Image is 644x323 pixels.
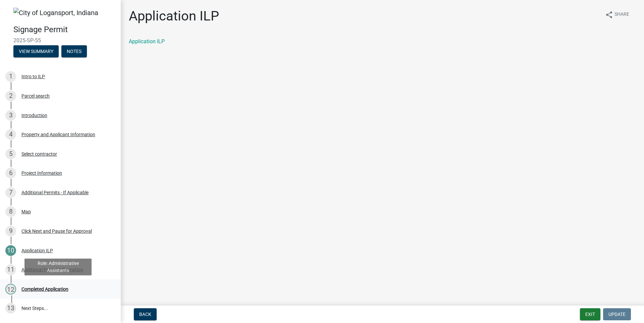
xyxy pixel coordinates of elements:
[13,8,98,18] img: City of Logansport, Indiana
[21,132,95,137] div: Property and Applicant Information
[129,38,165,45] a: Application ILP
[21,209,31,214] div: Map
[5,187,16,198] div: 7
[5,71,16,82] div: 1
[21,190,89,195] div: Additional Permits - If Applicable
[24,259,92,275] div: Role: Administrative Assistants
[5,245,16,256] div: 10
[21,287,68,291] div: Completed Application
[608,312,626,317] span: Update
[5,149,16,159] div: 5
[129,8,219,24] h1: Application ILP
[139,312,151,317] span: Back
[21,94,50,98] div: Parcel search
[13,25,115,35] h4: Signage Permit
[5,206,16,217] div: 8
[5,129,16,140] div: 4
[13,37,107,44] span: 2025-SP-55
[5,264,16,275] div: 11
[21,267,83,272] div: Additional Permit Information
[5,284,16,294] div: 12
[580,308,600,320] button: Exit
[61,45,87,57] button: Notes
[21,113,47,118] div: Introduction
[5,91,16,101] div: 2
[600,8,635,21] button: shareShare
[13,45,59,57] button: View Summary
[134,308,157,320] button: Back
[5,226,16,236] div: 9
[21,229,92,233] div: Click Next and Pause for Approval
[61,49,87,54] wm-modal-confirm: Notes
[5,303,16,314] div: 13
[21,74,45,79] div: Intro to ILP
[13,49,59,54] wm-modal-confirm: Summary
[5,168,16,178] div: 6
[614,11,629,19] span: Share
[5,110,16,121] div: 3
[21,152,57,156] div: Select contractor
[605,11,613,19] i: share
[21,171,62,175] div: Project Information
[21,248,53,253] div: Application ILP
[603,308,631,320] button: Update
